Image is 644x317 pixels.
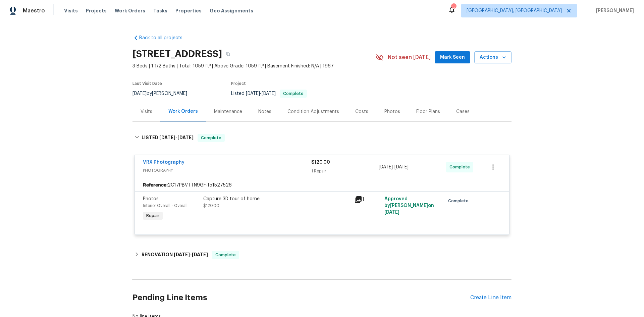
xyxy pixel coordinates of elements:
span: - [174,252,208,257]
span: Tasks [153,8,167,13]
button: Mark Seen [435,51,470,64]
span: Complete [213,252,238,258]
div: LISTED [DATE]-[DATE]Complete [132,127,512,149]
span: Not seen [DATE] [388,54,431,61]
a: Back to all projects [132,35,197,41]
span: Listed [231,91,307,96]
span: Interior Overall - Overall [143,204,187,208]
h2: [STREET_ADDRESS] [132,51,222,57]
span: [DATE] [394,165,409,169]
div: RENOVATION [DATE]-[DATE]Complete [132,247,512,263]
div: Work Orders [168,108,198,115]
span: $120.00 [203,204,219,208]
span: Actions [480,53,506,62]
span: [DATE] [379,165,393,169]
span: - [159,135,194,140]
span: Complete [448,198,471,204]
span: [GEOGRAPHIC_DATA], [GEOGRAPHIC_DATA] [467,7,562,14]
span: Mark Seen [440,53,465,62]
span: [DATE] [177,135,194,140]
div: Capture 3D tour of home [203,196,350,202]
button: Actions [474,51,512,64]
span: [DATE] [174,252,190,257]
div: Photos [384,108,400,115]
div: 5 [451,4,456,11]
span: $120.00 [311,160,330,165]
div: Cases [456,108,470,115]
div: Maintenance [214,108,242,115]
div: Condition Adjustments [287,108,339,115]
span: Maestro [23,7,45,14]
div: 1 Repair [311,168,379,174]
span: Approved by [PERSON_NAME] on [384,197,434,215]
div: Costs [355,108,368,115]
span: - [246,91,276,96]
span: [PERSON_NAME] [593,7,634,14]
span: - [379,164,409,170]
span: Geo Assignments [210,7,253,14]
div: by [PERSON_NAME] [132,90,195,98]
span: Complete [449,164,473,170]
div: Notes [258,108,271,115]
span: [DATE] [262,91,276,96]
span: Project [231,82,246,86]
span: Photos [143,197,159,201]
span: [DATE] [384,210,399,215]
span: Work Orders [115,7,145,14]
span: Complete [280,92,306,96]
span: [DATE] [192,252,208,257]
div: Floor Plans [416,108,440,115]
span: PHOTOGRAPHY [143,167,311,174]
span: [DATE] [246,91,260,96]
span: Projects [86,7,107,14]
span: [DATE] [132,91,147,96]
button: Copy Address [222,48,234,60]
h6: LISTED [142,134,194,142]
a: VRX Photography [143,160,184,165]
span: Repair [144,212,162,219]
span: Visits [64,7,78,14]
span: [DATE] [159,135,175,140]
div: Visits [141,108,152,115]
span: Properties [175,7,202,14]
div: Create Line Item [470,295,512,301]
span: Last Visit Date [132,82,162,86]
h2: Pending Line Items [132,282,470,313]
h6: RENOVATION [142,251,208,259]
b: Reference: [143,182,168,189]
span: Complete [198,135,224,141]
span: 3 Beds | 1 1/2 Baths | Total: 1059 ft² | Above Grade: 1059 ft² | Basement Finished: N/A | 1967 [132,63,376,69]
div: 2C17PBVTTN9GF-f51527526 [135,179,509,191]
div: 1 [354,196,380,204]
